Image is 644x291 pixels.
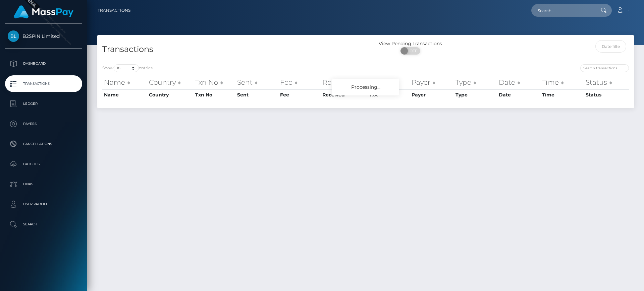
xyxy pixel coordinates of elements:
a: Ledger [5,95,82,112]
a: Cancellations [5,136,82,152]
img: B2SPIN Limited [8,30,19,42]
a: Payees [5,116,82,132]
th: Type [454,76,497,89]
a: Search [5,216,82,233]
span: OFF [404,47,421,55]
th: Type [454,89,497,100]
th: Txn No [194,76,235,89]
th: Sent [235,76,278,89]
th: Received [321,76,368,89]
th: Name [102,76,147,89]
p: Cancellations [8,139,79,149]
label: Show entries [102,64,153,72]
input: Search... [531,4,594,17]
th: Country [147,76,194,89]
th: Sent [235,89,278,100]
th: F/X [368,76,410,89]
th: Status [584,76,629,89]
p: Search [8,219,79,229]
span: B2SPIN Limited [5,33,82,39]
a: Links [5,176,82,193]
a: Transactions [5,75,82,92]
th: Country [147,89,194,100]
a: Batches [5,156,82,172]
img: MassPay Logo [14,5,73,18]
th: Txn No [194,89,235,100]
th: Date [497,76,540,89]
p: Ledger [8,99,79,109]
th: Time [540,89,584,100]
h4: Transactions [102,44,361,55]
th: Payer [410,89,454,100]
p: Batches [8,159,79,169]
p: Dashboard [8,59,79,69]
a: Dashboard [5,55,82,72]
input: Date filter [595,40,627,53]
p: User Profile [8,199,79,209]
th: Fee [278,89,321,100]
th: Date [497,89,540,100]
th: Payer [410,76,454,89]
div: Processing... [332,79,399,95]
th: Status [584,89,629,100]
th: Name [102,89,147,100]
select: Showentries [114,64,139,72]
th: Time [540,76,584,89]
th: Received [321,89,368,100]
p: Links [8,179,79,189]
p: Payees [8,119,79,129]
input: Search transactions [580,64,629,72]
div: View Pending Transactions [366,40,455,47]
a: Transactions [98,3,130,17]
a: User Profile [5,196,82,213]
p: Transactions [8,79,79,89]
th: Fee [278,76,321,89]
